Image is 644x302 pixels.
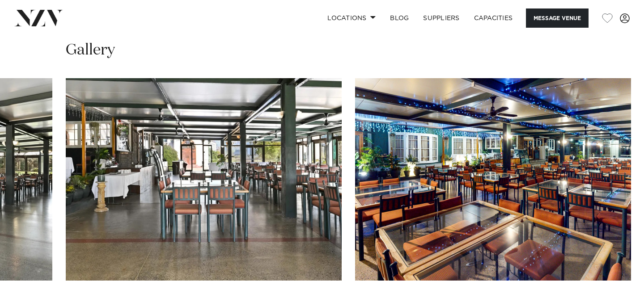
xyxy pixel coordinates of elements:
a: Locations [320,8,383,28]
a: Capacities [467,8,520,28]
img: nzv-logo.png [14,10,63,26]
button: Message Venue [526,8,589,28]
a: BLOG [383,8,416,28]
swiper-slide: 12 / 14 [355,78,631,281]
swiper-slide: 11 / 14 [66,78,342,281]
a: SUPPLIERS [416,8,466,28]
h2: Gallery [66,40,115,60]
